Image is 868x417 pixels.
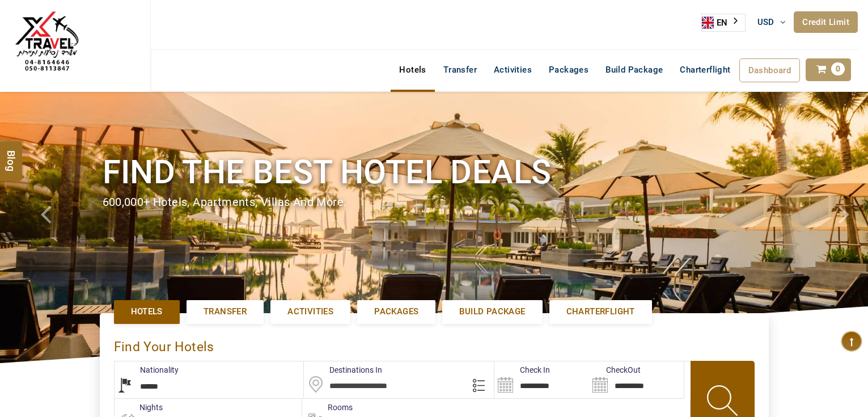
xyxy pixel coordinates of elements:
a: Hotels [114,300,180,323]
a: 0 [806,58,851,81]
label: Destinations In [304,364,382,376]
a: Charterflight [549,300,652,323]
h1: Find the best hotel deals [103,151,766,193]
label: CheckOut [589,364,641,376]
span: Charterflight [680,65,730,75]
input: Search [494,361,589,398]
span: Transfer [204,306,247,318]
span: Dashboard [748,65,791,75]
a: Build Package [597,58,671,81]
span: Build Package [459,306,525,318]
span: Packages [374,306,418,318]
div: Find Your Hotels [114,327,755,361]
a: Build Package [442,300,542,323]
span: Blog [4,150,19,159]
span: USD [757,17,774,27]
a: Packages [357,300,435,323]
span: 0 [831,62,845,75]
label: Nationality [115,364,179,376]
aside: Language selected: English [701,14,746,32]
label: nights [114,402,163,413]
a: Packages [540,58,597,81]
div: Language [701,14,746,32]
span: Charterflight [566,306,635,318]
img: The Royal Line Holidays [9,5,85,82]
span: Activities [287,306,333,318]
label: Rooms [302,402,353,413]
label: Check In [494,364,550,376]
input: Search [589,361,684,398]
a: Credit Limit [794,11,858,33]
a: Transfer [435,58,485,81]
a: Activities [270,300,350,323]
a: Hotels [391,58,434,81]
a: EN [702,14,745,31]
a: Activities [485,58,540,81]
a: Transfer [187,300,264,323]
span: Hotels [131,306,163,318]
a: Charterflight [671,58,739,81]
div: 600,000+ hotels, apartments, villas and more. [103,194,766,210]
